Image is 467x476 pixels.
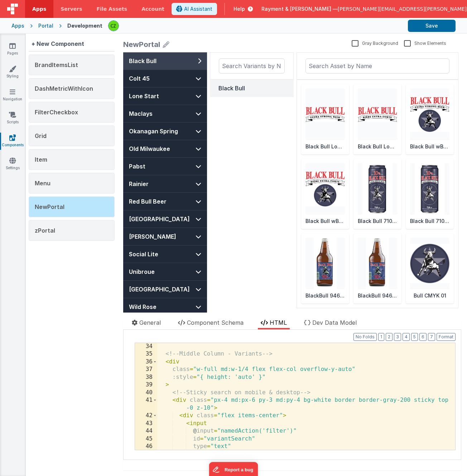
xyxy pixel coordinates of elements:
[135,412,157,420] div: 42
[6,162,67,171] span: [GEOGRAPHIC_DATA]
[35,85,93,92] span: DashMetricWithIcon
[6,233,67,241] span: [GEOGRAPHIC_DATA]
[139,319,161,326] span: General
[172,3,217,15] button: AI Assistant
[235,185,274,237] img: BlackBull 946mL Bottle RGB
[95,32,162,40] div: Black Bull
[35,180,50,187] span: Menu
[96,6,162,21] input: Search Variants by Name
[287,240,326,247] p: Bull CMYK 01
[135,358,157,366] div: 36
[352,39,398,46] label: Gray Background
[35,132,47,139] span: Grid
[235,240,274,247] p: BlackBull 946mL Bottle RGB
[6,110,22,118] span: Pabst
[182,91,222,98] p: Black Bull Logo EN RGB
[135,373,157,381] div: 38
[32,5,46,13] span: Apps
[135,443,157,451] div: 46
[6,180,53,189] span: [PERSON_NAME]
[6,75,55,83] span: Okanagan Spring
[135,350,157,358] div: 35
[184,5,212,13] span: AI Assistant
[378,333,384,341] button: 1
[270,319,287,326] span: HTML
[135,420,157,428] div: 43
[287,91,326,98] p: Black Bull wBull EN RGB
[6,127,25,136] span: Rainier
[61,5,82,13] span: Servers
[135,343,157,351] div: 34
[394,333,401,341] button: 3
[135,435,157,443] div: 45
[123,39,160,49] div: NewPortal
[35,227,55,234] span: zPortal
[135,396,157,412] div: 41
[6,39,36,48] span: Lone Start
[182,185,222,237] img: BlackBull 946mL Bottle RGB
[287,185,326,237] img: Bull CMYK 01
[287,111,326,162] img: Black Bull 710mL Can FRE DMU RC CMYK
[11,22,24,29] div: Apps
[182,6,326,21] input: Search Asset by Name
[235,165,274,172] p: Black Bull 710mL Can DMU RC
[35,61,78,68] span: BrandItemsList
[97,5,127,13] span: File Assets
[135,381,157,389] div: 39
[6,145,43,153] span: Red Bull Beer
[6,4,33,13] span: Black Bull
[312,319,357,326] span: Dev Data Model
[411,333,418,341] button: 5
[35,109,78,116] span: FilterCheckbox
[287,36,326,88] img: Black Bull wBull EN RGB
[6,215,32,224] span: Unibroue
[6,250,33,259] span: Wild Rose
[419,333,427,341] button: 6
[109,21,119,31] img: b4a104e37d07c2bfba7c0e0e4a273d04
[287,165,326,172] p: Black Bull 710mL Can FRE DMU RC CMYK
[187,319,244,326] span: Component Schema
[235,111,274,162] img: Black Bull 710mL Can DMU RC
[437,333,456,341] button: Format
[182,165,222,172] p: Black Bull wBull FR RGB
[261,5,338,13] span: Rayment & [PERSON_NAME] —
[67,22,102,29] div: Development
[6,22,27,30] span: Colt 45
[235,91,274,98] p: Black Bull Logo FR RGB
[6,197,35,206] span: Social Lite
[182,240,222,247] p: BlackBull 946mL Bottle RGB
[428,333,435,341] button: 7
[403,333,410,341] button: 4
[38,22,53,29] div: Portal
[404,39,446,46] label: Show Elements
[233,5,245,13] span: Help
[87,27,170,45] button: Black Bull
[6,57,29,66] span: Maclays
[135,366,157,373] div: 37
[182,111,222,162] img: Black Bull wBull FR RGB
[135,389,157,397] div: 40
[135,427,157,435] div: 44
[408,20,456,32] button: Save
[386,333,393,341] button: 2
[235,36,274,88] img: Black Bull Logo FR RGB
[29,37,87,51] div: + New Component
[35,156,47,163] span: Item
[353,333,377,341] button: No Folds
[35,203,64,210] span: NewPortal
[6,92,47,101] span: Old Milwaukee
[182,36,222,88] img: Black Bull Logo EN RGB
